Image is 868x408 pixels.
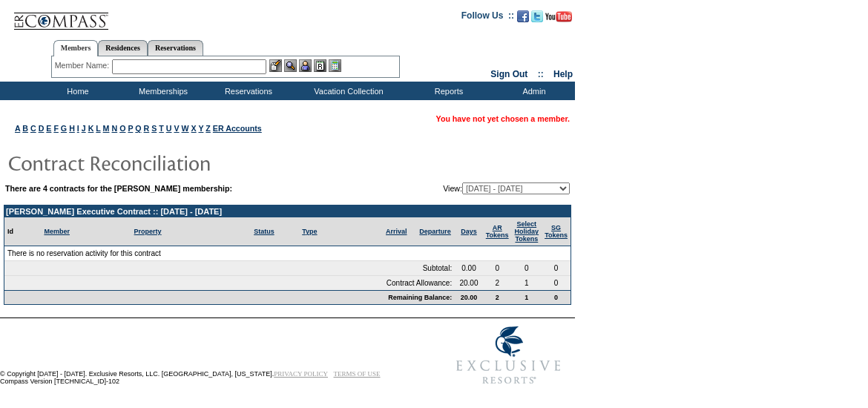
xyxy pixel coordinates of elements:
td: 0 [542,290,571,304]
a: X [191,124,197,133]
a: Member [44,228,70,235]
img: b_edit.gif [269,59,282,72]
a: F [53,124,59,133]
a: A [15,124,20,133]
td: Memberships [119,82,204,100]
a: Residences [98,40,148,56]
a: Sign Out [490,69,527,79]
a: SGTokens [545,224,568,239]
a: Departure [419,228,451,235]
td: 0.00 [455,261,483,276]
td: 0 [542,261,571,276]
a: K [88,124,94,133]
img: View [284,59,297,72]
a: Become our fan on Facebook [517,15,529,24]
td: 0 [512,261,542,276]
td: 0 [483,261,512,276]
span: :: [538,69,544,79]
a: B [22,124,28,133]
a: Y [198,124,203,133]
a: Help [553,69,573,79]
td: 2 [483,276,512,290]
a: I [77,124,79,133]
td: 2 [483,290,512,304]
a: T [159,124,164,133]
a: C [30,124,36,133]
a: P [128,124,133,133]
a: D [39,124,45,133]
td: View: [368,182,570,194]
img: Exclusive Resorts [442,318,575,392]
a: R [144,124,150,133]
a: Follow us on Twitter [531,15,543,24]
img: pgTtlContractReconciliation.gif [7,148,304,177]
a: Select HolidayTokens [515,220,539,243]
td: 0 [542,276,571,290]
td: 1 [512,290,542,304]
td: Admin [490,82,575,100]
a: Type [302,228,317,235]
a: TERMS OF USE [334,370,381,378]
td: Follow Us :: [461,9,514,27]
b: There are 4 contracts for the [PERSON_NAME] membership: [5,184,232,193]
td: Remaining Balance: [4,290,455,304]
a: V [174,124,179,133]
td: 1 [512,276,542,290]
a: ER Accounts [213,124,262,133]
td: 20.00 [455,276,483,290]
a: L [96,124,100,133]
a: U [166,124,172,133]
img: Impersonate [299,59,312,72]
a: ARTokens [486,224,509,239]
a: G [61,124,67,133]
a: PRIVACY POLICY [274,370,328,378]
td: [PERSON_NAME] Executive Contract :: [DATE] - [DATE] [4,205,571,217]
img: b_calculator.gif [329,59,341,72]
div: Member Name: [55,59,112,72]
a: Property [134,228,162,235]
a: Days [461,228,477,235]
a: H [69,124,75,133]
img: Reservations [314,59,326,72]
td: Vacation Collection [289,82,404,100]
td: There is no reservation activity for this contract [4,246,571,261]
a: Z [206,124,211,133]
a: Status [254,228,274,235]
td: Reports [404,82,490,100]
td: Subtotal: [4,261,455,276]
img: Subscribe to our YouTube Channel [545,11,572,22]
td: Reservations [204,82,289,100]
a: W [182,124,189,133]
a: Reservations [148,40,203,56]
a: Arrival [386,228,407,235]
a: Subscribe to our YouTube Channel [545,15,572,24]
span: You have not yet chosen a member. [436,114,570,123]
td: Home [33,82,119,100]
a: J [82,124,86,133]
a: Q [135,124,141,133]
a: S [151,124,157,133]
a: Members [53,40,99,56]
img: Become our fan on Facebook [517,10,529,22]
td: 20.00 [455,290,483,304]
a: M [103,124,110,133]
a: E [46,124,51,133]
td: Contract Allowance: [4,276,455,290]
a: O [119,124,125,133]
img: Follow us on Twitter [531,10,543,22]
td: Id [4,217,41,246]
a: N [111,124,117,133]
